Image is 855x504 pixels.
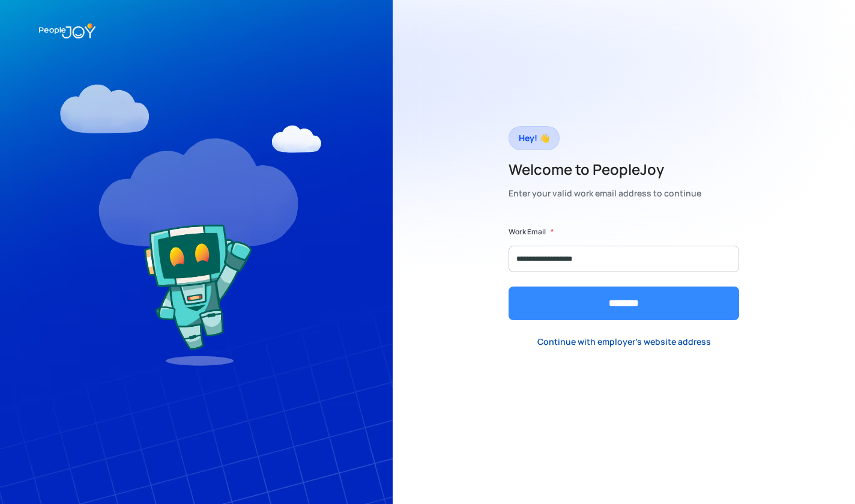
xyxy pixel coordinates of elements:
[528,329,721,354] a: Continue with employer's website address
[509,226,739,320] form: Form
[509,160,701,179] h2: Welcome to PeopleJoy
[519,130,549,147] div: Hey! 👋
[509,185,701,202] div: Enter your valid work email address to continue
[537,336,711,348] div: Continue with employer's website address
[509,226,546,238] label: Work Email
